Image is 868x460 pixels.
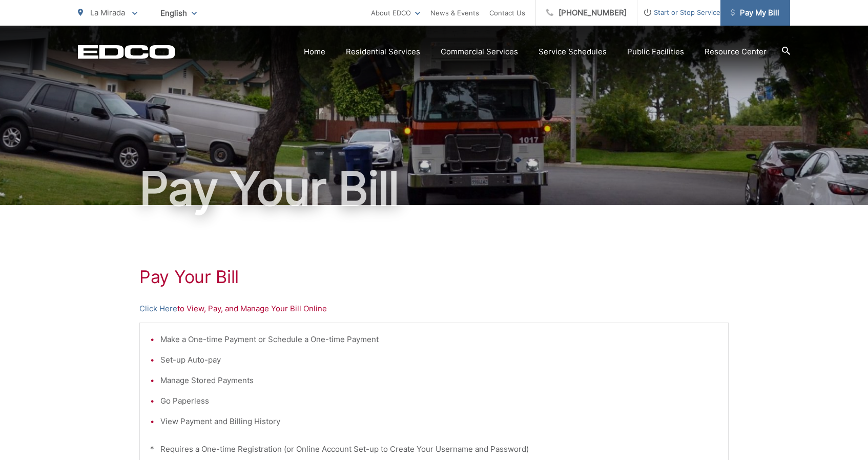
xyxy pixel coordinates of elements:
span: English [153,4,204,22]
a: About EDCO [371,7,420,19]
p: * Requires a One-time Registration (or Online Account Set-up to Create Your Username and Password) [150,443,718,455]
p: to View, Pay, and Manage Your Bill Online [139,303,729,315]
span: Pay My Bill [731,7,779,19]
a: Click Here [139,303,177,315]
li: Manage Stored Payments [160,374,718,387]
a: EDCD logo. Return to the homepage. [78,45,175,59]
a: Contact Us [489,7,525,19]
a: Home [304,46,325,58]
li: View Payment and Billing History [160,415,718,428]
li: Set-up Auto-pay [160,354,718,366]
span: La Mirada [90,8,125,17]
a: News & Events [430,7,479,19]
a: Service Schedules [539,46,607,58]
a: Residential Services [346,46,420,58]
li: Go Paperless [160,395,718,407]
h1: Pay Your Bill [78,163,790,214]
a: Commercial Services [441,46,518,58]
li: Make a One-time Payment or Schedule a One-time Payment [160,333,718,346]
a: Resource Center [705,46,767,58]
a: Public Facilities [627,46,684,58]
h1: Pay Your Bill [139,267,729,287]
